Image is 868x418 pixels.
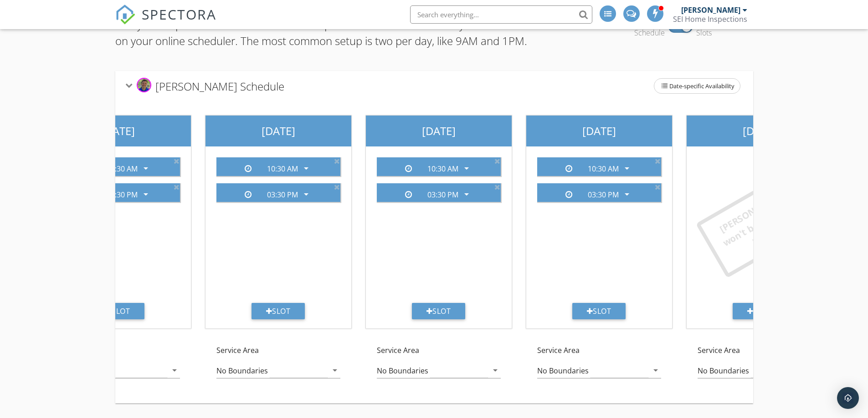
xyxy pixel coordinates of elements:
p: Add your inspection start times for each inspector. These will be the only available times on you... [115,16,540,49]
div: SEI Home Inspections [673,15,747,24]
div: 10:30 AM [107,165,138,173]
i: arrow_drop_down [301,189,312,200]
div: 10:30 AM [588,165,619,173]
i: arrow_drop_down [650,365,661,376]
div: [DATE] [366,116,512,146]
div: [DATE] [205,116,351,146]
div: Service Area [679,336,840,396]
div: No Boundaries [537,367,589,375]
div: 03:30 PM [427,191,458,199]
div: 03:30 PM [107,191,138,199]
i: arrow_drop_down [140,163,151,174]
div: [PERSON_NAME] [681,5,740,15]
i: arrow_drop_down [301,163,312,174]
div: Slot [252,303,305,319]
i: arrow_drop_down [490,365,501,376]
span: Date-specific Availability [654,79,740,93]
input: Search everything... [410,5,592,24]
div: Slot [412,303,466,319]
i: arrow_drop_down [621,163,632,174]
a: SPECTORA [115,12,216,31]
div: No Boundaries [698,367,749,375]
i: arrow_drop_down [461,163,472,174]
div: [DATE] [526,116,672,146]
div: Slot [733,303,786,319]
i: arrow_drop_down [169,365,180,376]
i: arrow_drop_down [621,189,632,200]
div: Open Intercom Messenger [837,387,859,409]
span: SPECTORA [142,5,216,24]
div: No Boundaries [216,367,268,375]
div: Slot [91,303,145,319]
div: 03:30 PM [588,191,619,199]
img: portrait_of_me.jpg [137,78,151,92]
div: [DATE] [687,116,832,146]
div: No Boundaries [377,367,428,375]
div: 10:30 AM [267,165,298,173]
div: 10:30 AM [427,165,458,173]
span: [PERSON_NAME] Schedule [155,78,284,93]
div: Slot [572,303,626,319]
i: arrow_drop_down [329,365,340,376]
div: [DATE] [45,116,191,146]
div: Service Area [198,336,359,396]
div: Service Area [519,336,679,396]
div: Service Area [359,336,519,396]
i: arrow_drop_down [461,189,472,200]
div: Service Area [38,336,198,396]
img: The Best Home Inspection Software - Spectora [115,5,135,25]
i: arrow_drop_down [140,189,151,200]
div: 03:30 PM [267,191,298,199]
